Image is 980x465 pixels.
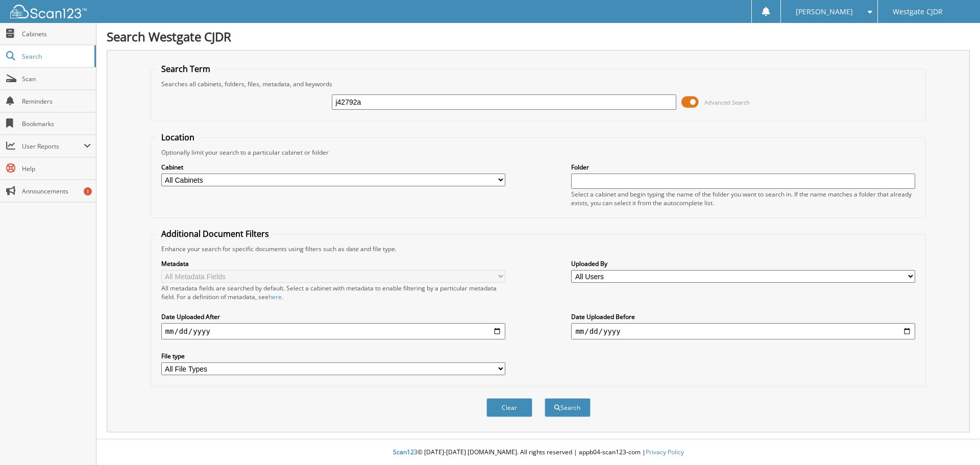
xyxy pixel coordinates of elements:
[571,259,915,268] label: Uploaded By
[796,9,853,15] span: [PERSON_NAME]
[22,75,91,83] span: Scan
[107,28,970,45] h1: Search Westgate CJDR
[161,163,505,172] label: Cabinet
[156,132,200,143] legend: Location
[704,99,750,106] span: Advanced Search
[22,97,91,106] span: Reminders
[22,142,84,151] span: User Reports
[96,440,980,465] div: © [DATE]-[DATE] [DOMAIN_NAME]. All rights reserved | appb04-scan123-com |
[393,448,418,456] span: Scan123
[156,148,921,157] div: Optionally limit your search to a particular cabinet or folder
[161,312,505,321] label: Date Uploaded After
[571,163,915,172] label: Folder
[161,323,505,339] input: start
[156,80,921,88] div: Searches all cabinets, folders, files, metadata, and keywords
[22,164,91,173] span: Help
[156,63,215,75] legend: Search Term
[646,448,684,456] a: Privacy Policy
[156,244,921,253] div: Enhance your search for specific documents using filters such as date and file type.
[161,352,505,360] label: File type
[571,323,915,339] input: end
[161,259,505,268] label: Metadata
[22,30,91,38] span: Cabinets
[10,5,87,18] img: scan123-logo-white.svg
[84,187,92,195] div: 1
[156,228,274,239] legend: Additional Document Filters
[486,398,532,417] button: Clear
[268,292,282,301] a: here
[22,52,89,61] span: Search
[571,312,915,321] label: Date Uploaded Before
[22,119,91,128] span: Bookmarks
[22,187,91,195] span: Announcements
[545,398,591,417] button: Search
[893,9,943,15] span: Westgate CJDR
[161,284,505,301] div: All metadata fields are searched by default. Select a cabinet with metadata to enable filtering b...
[571,190,915,207] div: Select a cabinet and begin typing the name of the folder you want to search in. If the name match...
